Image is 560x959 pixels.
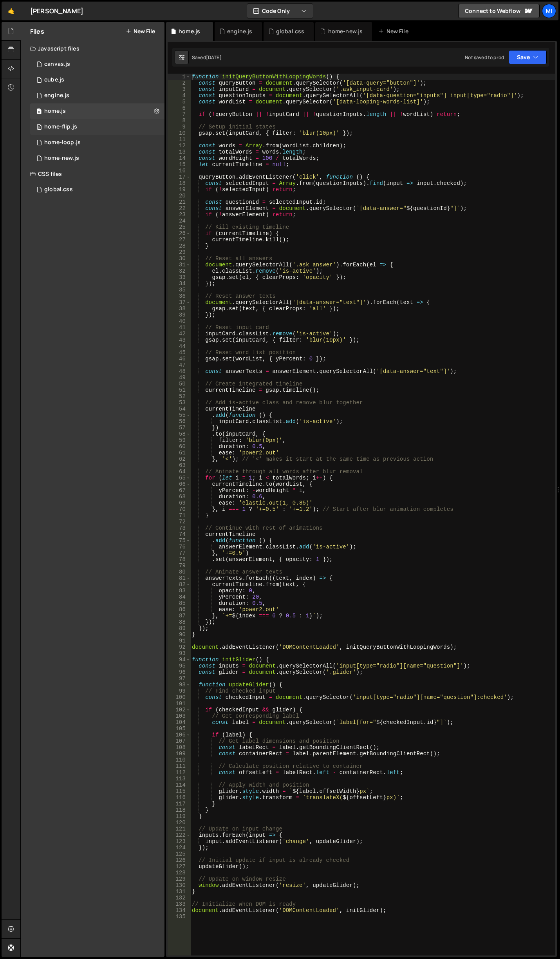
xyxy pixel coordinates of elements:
[168,807,191,813] div: 118
[21,41,164,56] div: Javascript files
[168,406,191,412] div: 54
[168,726,191,732] div: 105
[168,343,191,349] div: 44
[168,782,191,788] div: 114
[168,788,191,794] div: 115
[328,27,363,35] div: home-new.js
[509,50,547,64] button: Save
[168,349,191,356] div: 45
[168,851,191,857] div: 125
[168,682,191,688] div: 98
[168,757,191,763] div: 110
[168,519,191,525] div: 72
[168,713,191,719] div: 103
[168,475,191,481] div: 65
[168,375,191,381] div: 49
[168,155,191,161] div: 14
[168,337,191,343] div: 43
[168,719,191,726] div: 104
[168,820,191,826] div: 120
[168,914,191,920] div: 135
[168,776,191,782] div: 113
[168,744,191,751] div: 108
[168,625,191,631] div: 89
[168,644,191,650] div: 92
[168,901,191,907] div: 133
[168,569,191,575] div: 80
[44,108,66,115] div: home.js
[2,2,21,20] a: 🤙
[168,124,191,130] div: 9
[44,155,79,162] div: home-new.js
[168,193,191,199] div: 20
[44,186,73,193] div: global.css
[168,675,191,682] div: 97
[168,86,191,92] div: 3
[168,588,191,594] div: 83
[168,161,191,168] div: 15
[168,650,191,657] div: 93
[168,487,191,494] div: 67
[168,387,191,393] div: 51
[168,425,191,431] div: 57
[168,769,191,776] div: 112
[179,27,200,35] div: home.js
[192,54,222,61] div: Saved
[168,168,191,174] div: 16
[168,888,191,895] div: 131
[168,312,191,318] div: 39
[168,613,191,619] div: 87
[44,92,69,99] div: engine.js
[168,180,191,186] div: 18
[168,255,191,262] div: 30
[168,907,191,914] div: 134
[168,688,191,694] div: 99
[30,56,164,72] div: 16715/45727.js
[168,707,191,713] div: 102
[168,431,191,437] div: 58
[168,218,191,224] div: 24
[168,594,191,600] div: 84
[168,418,191,425] div: 56
[168,249,191,255] div: 29
[227,27,252,35] div: engine.js
[168,118,191,124] div: 8
[168,92,191,99] div: 4
[168,74,191,80] div: 1
[168,324,191,331] div: 41
[168,600,191,606] div: 85
[168,243,191,249] div: 28
[168,694,191,700] div: 100
[168,199,191,205] div: 21
[168,412,191,418] div: 55
[168,870,191,876] div: 128
[168,462,191,469] div: 63
[44,76,64,83] div: cube.js
[168,437,191,443] div: 59
[168,631,191,638] div: 90
[168,606,191,613] div: 86
[168,669,191,675] div: 96
[168,876,191,882] div: 129
[168,287,191,293] div: 35
[168,763,191,769] div: 111
[168,794,191,801] div: 116
[168,443,191,450] div: 60
[168,262,191,268] div: 31
[168,525,191,531] div: 73
[168,268,191,274] div: 32
[168,186,191,193] div: 19
[168,393,191,400] div: 52
[168,531,191,537] div: 74
[168,738,191,744] div: 107
[168,80,191,86] div: 2
[168,331,191,337] div: 42
[168,143,191,149] div: 12
[168,826,191,832] div: 121
[168,732,191,738] div: 106
[168,751,191,757] div: 109
[168,205,191,212] div: 22
[378,27,411,35] div: New File
[168,237,191,243] div: 27
[168,174,191,180] div: 17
